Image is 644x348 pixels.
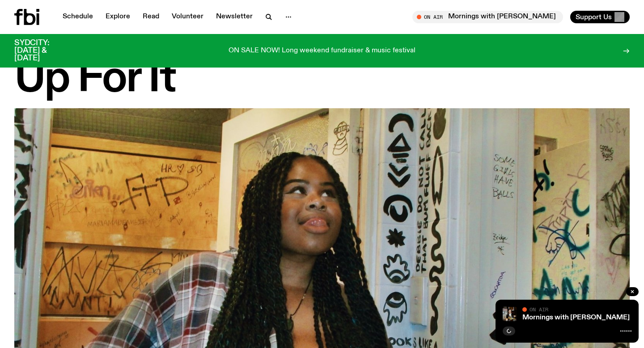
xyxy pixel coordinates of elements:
[166,11,209,23] a: Volunteer
[530,306,548,312] span: On Air
[570,11,630,23] button: Support Us
[14,39,72,62] h3: SYDCITY: [DATE] & [DATE]
[503,307,517,321] img: Sam blankly stares at the camera, brightly lit by a camera flash wearing a hat collared shirt and...
[100,11,136,23] a: Explore
[211,11,258,23] a: Newsletter
[57,11,98,23] a: Schedule
[229,47,415,55] p: ON SALE NOW! Long weekend fundraiser & music festival
[137,11,165,23] a: Read
[522,314,630,321] a: Mornings with [PERSON_NAME]
[412,11,563,23] button: On AirMornings with [PERSON_NAME]
[576,13,612,21] span: Support Us
[14,59,630,99] h1: Up For It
